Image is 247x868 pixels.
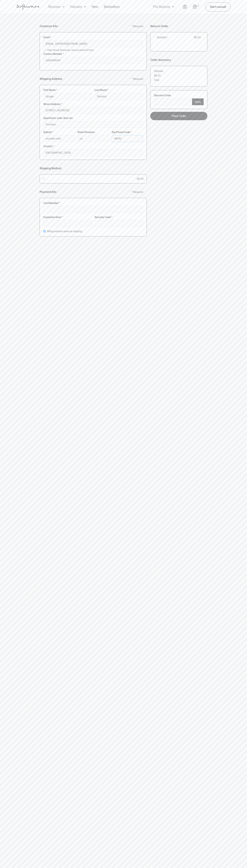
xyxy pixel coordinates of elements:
div: The Science [153,5,170,9]
label: Street Address * [43,103,143,106]
h4: Customer Info [40,24,58,28]
div: * Required [132,25,143,28]
label: Email * [43,36,143,39]
div: * Required [132,78,143,81]
a: Place Order [150,112,207,120]
label: Last Name * [95,89,143,92]
div: 1 [166,36,167,39]
div: 0 [197,4,200,8]
h4: Shipping Address [40,77,62,81]
div: Quantity: [157,36,166,39]
span: Hear about discounts, new products & more [47,49,94,52]
img: arrow down [62,5,64,9]
div: Total [154,79,159,82]
label: Card Number * [43,202,143,205]
img: arrow down [172,5,174,9]
span: : [157,41,158,45]
a: Open cart [193,4,200,9]
div: Subtotal [154,70,163,73]
label: Apartment, suite, floor etc. [43,117,143,120]
div: * Required [132,191,143,194]
label: Suburb * [43,131,75,134]
a: Start consult [205,2,231,11]
input: Hear about discounts, new products & more [43,49,46,51]
label: State/Province [77,131,109,134]
label: Contact Number * [43,53,143,56]
img: Software Logo [16,4,40,10]
div: Skincare [48,5,60,9]
label: Expiration Date * [43,216,92,219]
h4: Items in Order [150,24,168,28]
label: Discount Code [154,94,204,97]
img: arrow down [84,5,86,9]
label: Country * [43,145,143,148]
div: $0.00 [137,177,144,180]
h4: Shipping Method [40,167,61,170]
button: Apply Discount [192,98,204,105]
div: Haircare [70,5,82,9]
div: $0.00 [154,74,161,77]
label: Zip/Postal Code * [112,131,143,134]
div: $0.00 [194,36,201,39]
label: Security Code * [95,216,143,219]
h4: Payment Info [40,190,56,194]
label: Billing address same as shipping [47,230,82,233]
label: First Name * [43,89,92,92]
input: $0.00 [43,177,45,180]
h4: Order Summary [150,58,171,62]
